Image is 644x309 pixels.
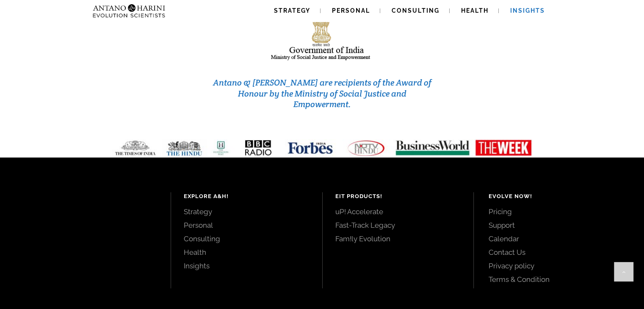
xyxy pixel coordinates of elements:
[489,248,625,257] a: Contact Us
[184,207,310,216] a: Strategy
[489,192,625,201] h4: Evolve Now!
[184,234,310,243] a: Consulting
[392,7,439,14] span: Consulting
[105,139,539,157] img: Media-Strip
[184,192,310,201] h4: Explore A&H!
[274,7,310,14] span: Strategy
[489,275,625,284] a: Terms & Condition
[335,207,461,216] a: uP! Accelerate
[489,234,625,243] a: Calendar
[510,7,545,14] span: Insights
[489,207,625,216] a: Pricing
[489,221,625,230] a: Support
[184,221,310,230] a: Personal
[332,7,370,14] span: Personal
[210,77,434,110] h3: Antano & [PERSON_NAME] are recipients of the Award of Honour by the Ministry of Social Justice an...
[184,248,310,257] a: Health
[489,261,625,270] a: Privacy policy
[335,221,461,230] a: Fast-Track Legacy
[184,261,310,270] a: Insights
[335,234,461,243] a: Fam!ly Evolution
[461,7,489,14] span: Health
[335,192,461,201] h4: EIT Products!
[270,8,374,62] img: india-logo1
